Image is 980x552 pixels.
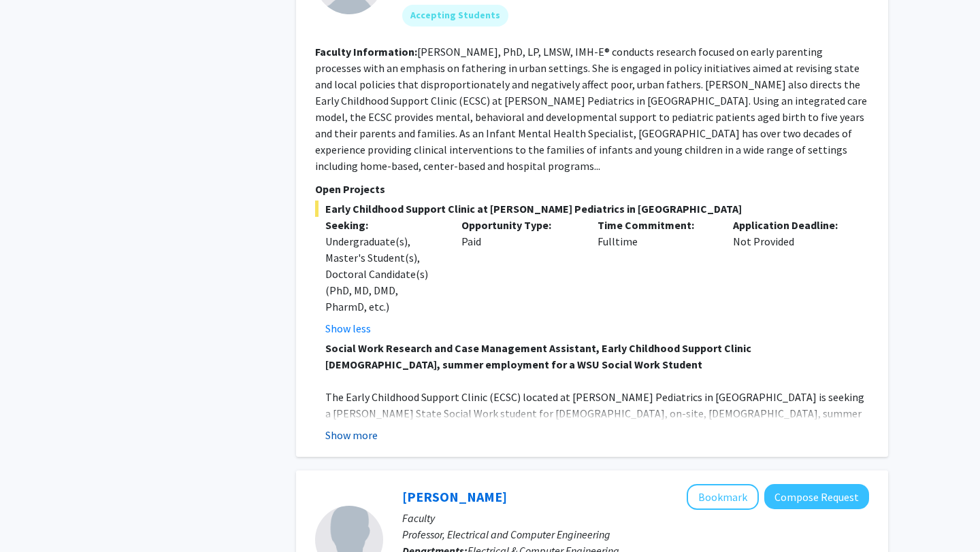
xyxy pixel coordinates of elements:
[402,526,869,542] p: Professor, Electrical and Computer Engineering
[598,217,713,233] p: Time Commitment:
[10,491,58,542] iframe: Chat
[402,5,508,27] mat-chip: Accepting Students
[315,45,417,58] b: Faculty Information:
[587,217,723,337] div: Fulltime
[687,484,759,510] button: Add Harpreet Singh to Bookmarks
[723,217,859,337] div: Not Provided
[733,217,849,233] p: Application Deadline:
[315,201,869,217] span: Early Childhood Support Clinic at [PERSON_NAME] Pediatrics in [GEOGRAPHIC_DATA]
[325,358,702,371] strong: [DEMOGRAPHIC_DATA], summer employment for a WSU Social Work Student
[402,510,869,526] p: Faculty
[461,217,577,233] p: Opportunity Type:
[325,427,378,443] button: Show more
[325,233,441,315] div: Undergraduate(s), Master's Student(s), Doctoral Candidate(s) (PhD, MD, DMD, PharmD, etc.)
[315,45,867,173] fg-read-more: [PERSON_NAME], PhD, LP, LMSW, IMH-E® conducts research focused on early parenting processes with ...
[325,390,864,436] span: The Early Childhood Support Clinic (ECSC) located at [PERSON_NAME] Pediatrics in [GEOGRAPHIC_DATA...
[325,320,371,337] button: Show less
[325,341,751,355] strong: Social Work Research and Case Management Assistant, Early Childhood Support Clinic
[764,484,869,509] button: Compose Request to Harpreet Singh
[325,217,441,233] p: Seeking:
[451,217,587,337] div: Paid
[315,181,869,197] p: Open Projects
[402,488,507,505] a: [PERSON_NAME]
